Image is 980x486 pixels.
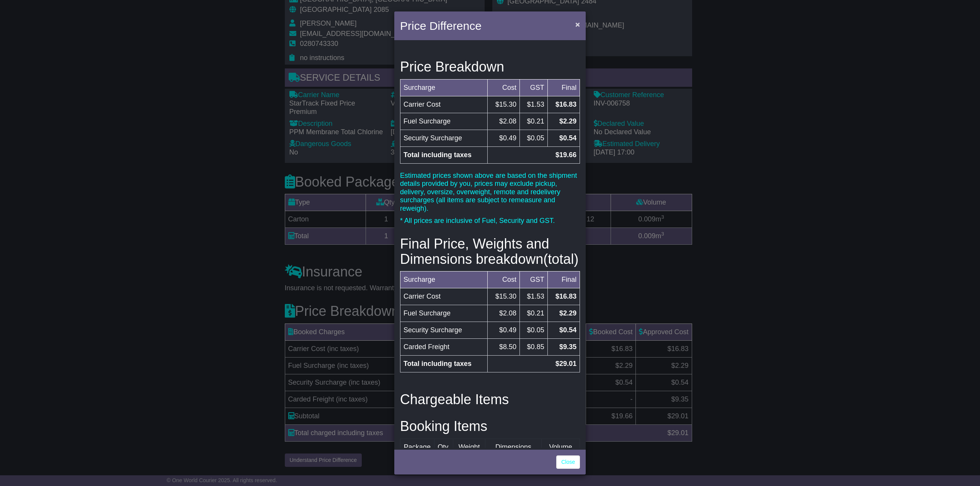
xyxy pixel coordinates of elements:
td: $0.05 [520,130,548,146]
td: $19.66 [487,146,580,163]
button: Close [572,16,584,32]
td: Security Surcharge [400,130,488,146]
h4: Price Difference [400,17,482,34]
td: $0.49 [487,322,519,339]
td: Total including taxes [400,356,488,372]
td: Final [547,79,580,96]
td: Surcharge [400,79,488,96]
a: Close [556,455,580,469]
td: Volume [542,439,580,456]
p: Estimated prices shown above are based on the shipment details provided by you, prices may exclud... [400,172,580,213]
td: $1.53 [520,288,548,305]
td: $1.53 [520,96,548,113]
td: $0.21 [520,113,548,130]
td: $2.29 [547,113,580,130]
td: $9.35 [547,339,580,356]
td: $0.85 [520,339,548,356]
h3: Booking Items [400,419,580,434]
td: $2.29 [547,305,580,322]
td: Qty. [434,439,453,456]
td: Fuel Surcharge [400,113,488,130]
td: $16.83 [547,288,580,305]
span: × [575,20,580,29]
td: $15.30 [487,288,519,305]
td: Weight [453,439,485,456]
td: $16.83 [547,96,580,113]
td: Carrier Cost [400,288,488,305]
td: $2.08 [487,305,519,322]
td: GST [520,79,548,96]
td: $0.49 [487,130,519,146]
td: $0.54 [547,130,580,146]
p: * All prices are inclusive of Fuel, Security and GST. [400,217,580,225]
td: $8.50 [487,339,519,356]
td: Cost [487,79,519,96]
td: Total including taxes [400,146,488,163]
td: Package [400,439,434,456]
h3: Price Breakdown [400,59,580,75]
td: Security Surcharge [400,322,488,339]
td: $0.05 [520,322,548,339]
td: Fuel Surcharge [400,305,488,322]
td: Final [547,271,580,288]
h3: Chargeable Items [400,392,580,407]
td: Surcharge [400,271,488,288]
td: Dimensions [485,439,542,456]
td: $29.01 [487,356,580,372]
td: Cost [487,271,519,288]
td: GST [520,271,548,288]
h3: Final Price, Weights and Dimensions breakdown(total) [400,236,580,267]
td: Carded Freight [400,339,488,356]
td: $0.54 [547,322,580,339]
td: $0.21 [520,305,548,322]
td: Carrier Cost [400,96,488,113]
td: $2.08 [487,113,519,130]
td: $15.30 [487,96,519,113]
